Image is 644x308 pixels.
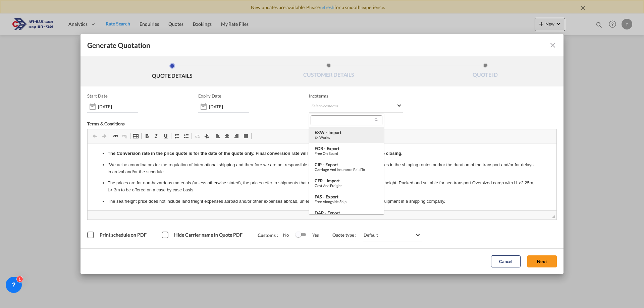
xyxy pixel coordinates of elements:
[315,167,378,172] div: Carriage and Insurance Paid to
[315,210,378,215] div: DAP - export
[315,151,378,156] div: Free on Board
[315,135,378,139] div: Ex Works
[20,66,449,73] p: The sea transport prices are subject to the prices of the shipping companies and may change accor...
[315,183,378,188] div: Cost and Freight
[20,18,449,32] p: "We act as coordinators for the regulation of international shipping and therefore we are not res...
[315,162,378,167] div: CIP - export
[20,7,315,12] strong: The Conversion rate in the price quote is for the date of the quote only. Final conversion rate w...
[374,117,379,122] md-icon: icon-magnify
[20,55,449,62] p: The sea freight price does not include land freight expenses abroad and/or other expenses abroad,...
[20,36,449,50] p: The prices are for non-hazardous materials (unless otherwise stated), the prices refer to shipmen...
[315,178,378,183] div: CFR - import
[315,199,378,204] div: Free Alongside Ship
[315,194,378,199] div: FAS - export
[315,130,378,135] div: EXW - import
[315,146,378,151] div: FOB - export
